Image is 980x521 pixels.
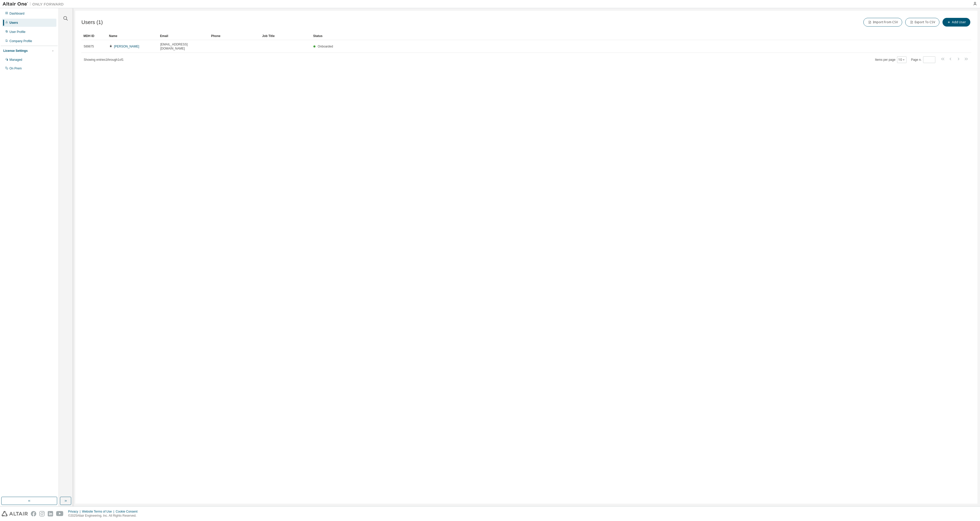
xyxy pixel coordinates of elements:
img: instagram.svg [39,511,45,516]
span: Page n. [911,56,935,63]
div: Job Title [262,32,309,40]
div: User Profile [9,30,26,34]
div: On Prem [9,66,22,70]
button: Export To CSV [905,18,939,27]
div: Dashboard [9,11,24,16]
span: Items per page [875,56,906,63]
div: Status [313,32,945,40]
button: Import From CSV [863,18,902,27]
span: Showing entries 1 through 1 of 1 [84,58,124,62]
span: Users (1) [81,19,103,25]
span: [EMAIL_ADDRESS][DOMAIN_NAME] [160,42,207,51]
img: Altair One [3,2,66,7]
div: License Settings [3,49,28,53]
div: Users [9,21,18,25]
div: Name [109,32,156,40]
div: Cookie Consent [116,510,140,514]
div: MDH ID [83,32,105,40]
img: altair_logo.svg [2,511,28,516]
span: Onboarded [318,45,333,48]
span: 589875 [84,44,94,49]
div: Privacy [68,510,82,514]
img: linkedin.svg [48,511,53,516]
div: Phone [211,32,258,40]
a: [PERSON_NAME] [114,45,139,48]
div: Email [160,32,207,40]
div: Website Terms of Use [82,510,116,514]
button: 10 [898,58,905,62]
div: Company Profile [9,39,32,43]
p: © 2025 Altair Engineering, Inc. All Rights Reserved. [68,514,141,518]
img: youtube.svg [56,511,64,516]
button: Add User [942,18,970,27]
div: Managed [9,58,22,62]
img: facebook.svg [31,511,36,516]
